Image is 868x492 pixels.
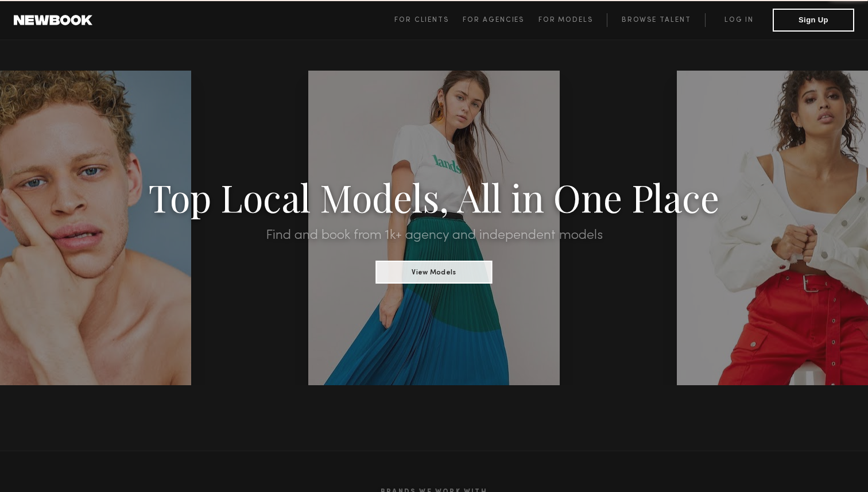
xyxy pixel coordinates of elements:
span: For Clients [394,17,449,24]
a: For Models [538,13,607,27]
a: View Models [376,265,493,277]
button: Sign Up [773,9,854,32]
button: View Models [376,261,493,284]
h2: Find and book from 1k+ agency and independent models [65,228,803,242]
a: Browse Talent [607,13,705,27]
span: For Agencies [463,17,524,24]
a: For Agencies [463,13,538,27]
h1: Top Local Models, All in One Place [65,179,803,215]
a: Log in [705,13,773,27]
a: For Clients [394,13,463,27]
span: For Models [538,17,593,24]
